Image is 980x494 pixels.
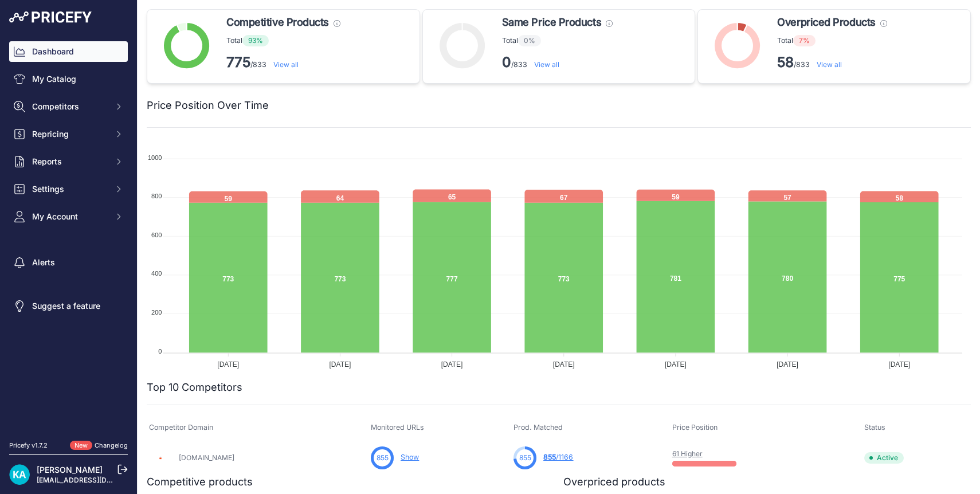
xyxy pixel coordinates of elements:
[151,193,162,199] tspan: 800
[9,151,128,172] button: Reports
[151,270,162,277] tspan: 400
[519,453,531,463] span: 855
[179,453,234,462] a: [DOMAIN_NAME]
[226,14,329,30] span: Competitive Products
[9,206,128,227] button: My Account
[513,423,563,432] span: Prod. Matched
[32,211,107,222] span: My Account
[9,69,128,89] a: My Catalog
[9,296,128,316] a: Suggest a feature
[9,179,128,199] button: Settings
[665,360,687,368] tspan: [DATE]
[95,441,128,449] a: Changelog
[37,476,156,484] a: [EMAIL_ADDRESS][DOMAIN_NAME]
[226,35,340,46] p: Total
[534,60,559,69] a: View all
[9,96,128,117] button: Competitors
[242,35,269,46] span: 93%
[330,360,351,368] tspan: [DATE]
[502,35,613,46] p: Total
[817,60,842,69] a: View all
[864,423,885,432] span: Status
[148,154,162,161] tspan: 1000
[864,452,904,464] span: Active
[888,360,910,368] tspan: [DATE]
[371,423,424,432] span: Monitored URLs
[273,60,299,69] a: View all
[553,360,575,368] tspan: [DATE]
[777,53,887,72] p: /833
[502,14,601,30] span: Same Price Products
[502,53,613,72] p: /833
[32,156,107,167] span: Reports
[147,379,242,395] h2: Top 10 Competitors
[777,54,794,70] strong: 58
[37,465,103,475] a: [PERSON_NAME]
[9,11,92,23] img: Pricefy Logo
[70,441,92,450] span: New
[777,14,875,30] span: Overpriced Products
[147,97,269,113] h2: Price Position Over Time
[543,453,556,461] span: 855
[401,453,419,461] a: Show
[793,35,816,46] span: 7%
[147,474,253,490] h2: Competitive products
[9,252,128,273] a: Alerts
[9,124,128,144] button: Repricing
[32,183,107,195] span: Settings
[32,101,107,112] span: Competitors
[518,35,541,46] span: 0%
[441,360,463,368] tspan: [DATE]
[672,423,718,432] span: Price Position
[9,41,128,62] a: Dashboard
[151,232,162,238] tspan: 600
[777,360,798,368] tspan: [DATE]
[32,128,107,140] span: Repricing
[777,35,887,46] p: Total
[226,54,250,70] strong: 775
[149,423,213,432] span: Competitor Domain
[151,309,162,316] tspan: 200
[502,54,511,70] strong: 0
[672,449,703,458] a: 61 Higher
[9,441,48,450] div: Pricefy v1.7.2
[226,53,340,72] p: /833
[9,41,128,427] nav: Sidebar
[543,453,573,461] a: 855/1166
[563,474,665,490] h2: Overpriced products
[377,453,389,463] span: 855
[217,360,239,368] tspan: [DATE]
[158,348,162,355] tspan: 0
